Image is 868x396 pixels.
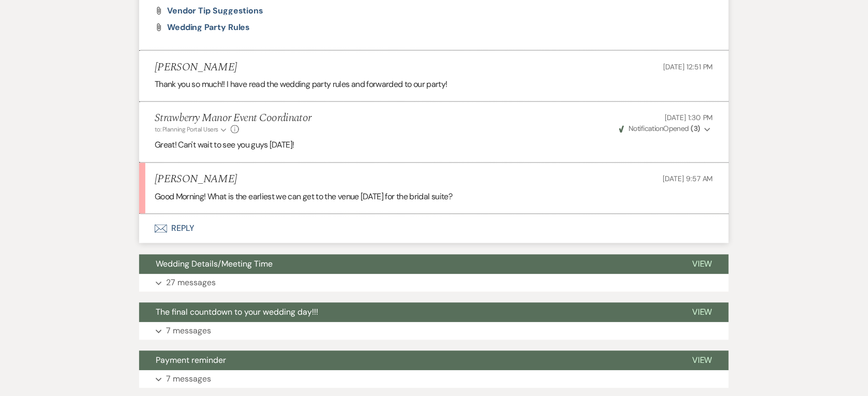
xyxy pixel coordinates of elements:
[167,7,263,15] a: Vendor Tip Suggestions
[628,124,663,134] span: Notification
[167,23,250,32] a: Wedding Party Rules
[166,325,211,338] p: 7 messages
[139,214,729,243] button: Reply
[663,174,713,184] span: [DATE] 9:57 AM
[155,173,237,186] h5: [PERSON_NAME]
[139,303,676,322] button: The final countdown to your wedding day!!!
[155,78,713,91] p: Thank you so much!! I have read the wedding party rules and forwarded to our party!
[139,322,729,340] button: 7 messages
[665,113,713,123] span: [DATE] 1:30 PM
[139,371,729,388] button: 7 messages
[155,139,713,152] p: Great! Can't wait to see you guys [DATE]!
[155,112,311,125] h5: Strawberry Manor Event Coordinator
[167,22,250,33] span: Wedding Party Rules
[691,124,700,134] strong: ( 3 )
[167,5,263,16] span: Vendor Tip Suggestions
[664,62,713,71] span: [DATE] 12:51 PM
[155,190,713,204] p: Good Morning! What is the earliest we can get to the venue [DATE] for the bridal suite?
[676,255,729,274] button: View
[676,303,729,322] button: View
[155,125,228,135] button: to: Planning Portal Users
[618,124,713,135] button: NotificationOpened (3)
[692,355,712,366] span: View
[619,124,700,134] span: Opened
[166,276,216,290] p: 27 messages
[692,259,712,270] span: View
[139,255,676,274] button: Wedding Details/Meeting Time
[166,373,211,386] p: 7 messages
[155,61,237,74] h5: [PERSON_NAME]
[155,126,218,134] span: to: Planning Portal Users
[676,351,729,371] button: View
[692,307,712,318] span: View
[156,355,226,366] span: Payment reminder
[156,307,318,318] span: The final countdown to your wedding day!!!
[156,259,273,270] span: Wedding Details/Meeting Time
[139,274,729,292] button: 27 messages
[139,351,676,371] button: Payment reminder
